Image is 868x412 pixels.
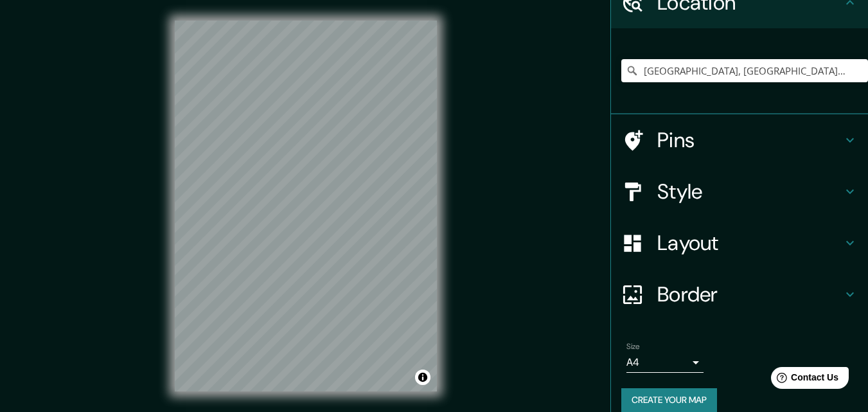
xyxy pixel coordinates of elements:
div: Pins [611,114,868,166]
div: Layout [611,217,868,269]
iframe: Help widget launcher [754,362,854,398]
h4: Pins [657,127,842,153]
canvas: Map [175,21,437,391]
button: Create your map [621,388,717,412]
h4: Border [657,282,842,307]
div: A4 [626,352,704,373]
label: Size [626,341,640,352]
h4: Layout [657,230,842,256]
h4: Style [657,179,842,204]
div: Border [611,269,868,320]
input: Pick your city or area [621,59,868,82]
div: Style [611,166,868,217]
button: Toggle attribution [415,370,430,385]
